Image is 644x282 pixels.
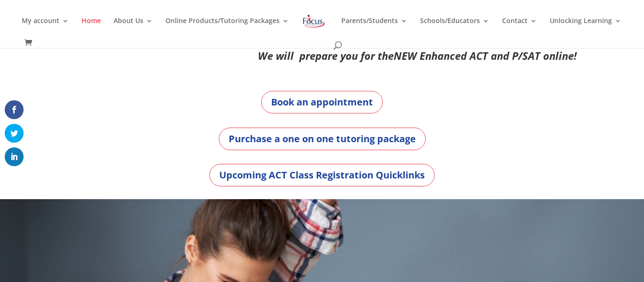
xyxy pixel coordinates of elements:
a: Schools/Educators [420,17,489,40]
a: Parents/Students [341,17,407,40]
em: NEW Enhanced ACT and P/SAT online! [394,48,577,63]
a: Upcoming ACT Class Registration Quicklinks [209,164,435,186]
a: Online Products/Tutoring Packages [165,17,289,40]
a: About Us [114,17,153,40]
a: Contact [502,17,537,40]
a: Home [82,17,101,40]
a: Unlocking Learning [550,17,621,40]
a: My account [22,17,69,40]
a: Purchase a one on one tutoring package [219,128,426,150]
img: Focus on Learning [302,13,326,30]
em: We will prepare you for the [258,48,394,63]
a: Book an appointment [261,91,383,113]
